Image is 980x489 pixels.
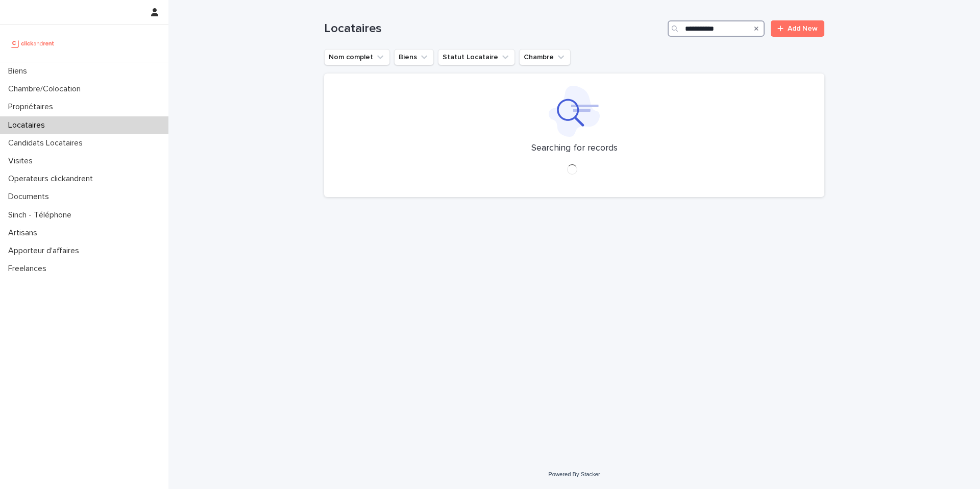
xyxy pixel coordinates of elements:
p: Biens [4,66,35,76]
button: Biens [394,49,434,65]
p: Artisans [4,228,45,238]
h1: Locataires [324,21,664,36]
input: Search [668,20,765,37]
a: Add New [771,20,824,37]
p: Propriétaires [4,102,61,112]
p: Sinch - Téléphone [4,210,80,220]
p: Locataires [4,120,53,130]
span: Add New [788,25,818,32]
p: Visites [4,156,41,166]
a: Powered By Stacker [548,471,600,477]
p: Candidats Locataires [4,138,91,148]
button: Nom complet [324,49,390,65]
p: Chambre/Colocation [4,84,89,94]
p: Searching for records [531,143,618,154]
button: Chambre [519,49,571,65]
p: Apporteur d'affaires [4,246,87,256]
p: Documents [4,192,57,202]
p: Freelances [4,264,55,274]
p: Operateurs clickandrent [4,174,101,184]
img: UCB0brd3T0yccxBKYDjQ [8,33,58,54]
button: Statut Locataire [438,49,515,65]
